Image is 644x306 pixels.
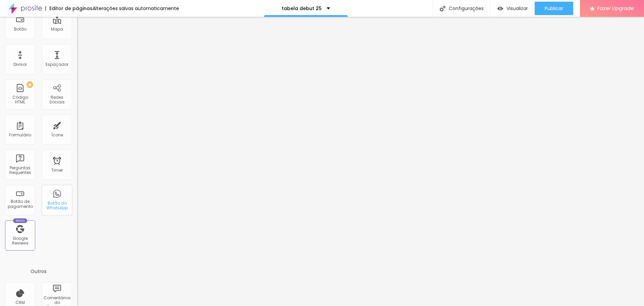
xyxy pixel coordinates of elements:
p: tabela debut 25 [282,6,322,11]
div: CRM [15,300,25,305]
div: Botão do WhatsApp [44,201,70,211]
div: Timer [51,168,63,173]
img: Icone [440,6,445,11]
div: Ícone [51,133,63,137]
div: Editor de páginas [45,6,93,11]
button: Visualizar [491,2,535,15]
div: Alterações salvas automaticamente [93,6,179,11]
div: Divisor [13,62,27,67]
div: Novo [13,218,28,223]
div: Espaçador [46,62,68,67]
span: Publicar [545,6,563,11]
div: Código HTML [7,95,33,105]
span: Fazer Upgrade [597,5,634,11]
div: Botão [14,27,26,32]
div: Perguntas frequentes [7,166,33,175]
img: view-1.svg [497,6,503,11]
span: Visualizar [506,6,528,11]
div: Botão de pagamento [7,199,33,209]
div: Redes Sociais [44,95,70,105]
button: Publicar [535,2,573,15]
div: Google Reviews [7,236,33,246]
iframe: Editor [77,17,644,306]
div: Formulário [9,133,31,137]
div: Mapa [51,27,63,32]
